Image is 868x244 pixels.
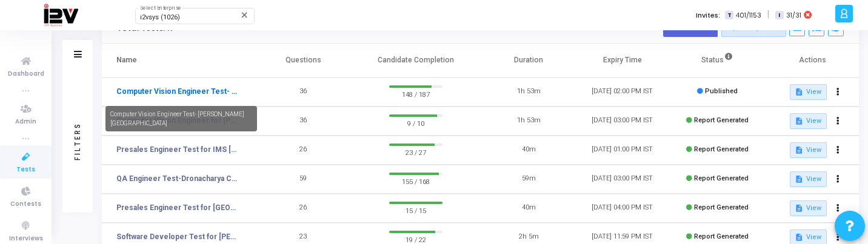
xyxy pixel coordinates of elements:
a: QA Engineer Test-Dronacharya College of Engineering 2026 [116,173,238,184]
span: Dashboard [8,69,44,79]
td: [DATE] 02:00 PM IST [575,77,669,107]
span: Report Generated [694,232,749,240]
button: View [790,84,827,100]
mat-icon: description [795,204,803,213]
button: View [790,142,827,158]
mat-icon: description [795,117,803,125]
span: I [775,11,783,20]
span: Published [705,87,738,95]
span: Report Generated [694,116,749,124]
td: [DATE] 03:00 PM IST [575,107,669,136]
td: 36 [256,107,350,136]
td: 26 [256,136,350,165]
span: 155 / 168 [389,175,443,187]
a: Computer Vision Engineer Test- [PERSON_NAME][GEOGRAPHIC_DATA] [116,86,238,97]
mat-icon: description [795,88,803,96]
th: Status [669,44,765,77]
td: [DATE] 03:00 PM IST [575,165,669,194]
span: 401/1153 [736,10,761,21]
a: Presales Engineer Test for IMS [GEOGRAPHIC_DATA] [116,144,238,155]
td: 1h 53m [482,77,576,107]
td: [DATE] 01:00 PM IST [575,136,669,165]
th: Duration [482,44,576,77]
mat-icon: description [795,175,803,183]
th: Candidate Completion [350,44,481,77]
span: Report Generated [694,203,749,211]
div: Total Tests: 11 [117,24,173,33]
span: 31/31 [786,10,801,21]
span: Report Generated [694,145,749,153]
img: logo [43,3,78,27]
span: Contests [10,199,41,209]
span: Admin [15,117,36,127]
span: i2vsys (1026) [140,13,180,21]
td: 40m [482,136,576,165]
mat-icon: Clear [240,10,250,20]
div: Filters [72,74,83,208]
div: Computer Vision Engineer Test- [PERSON_NAME][GEOGRAPHIC_DATA] [105,106,257,131]
span: | [767,8,769,21]
a: Software Developer Test for [PERSON_NAME] [116,231,238,242]
th: Actions [765,44,859,77]
th: Name [102,44,256,77]
button: View [790,200,827,216]
th: Expiry Time [575,44,669,77]
td: 40m [482,194,576,223]
span: Interviews [9,234,43,244]
span: T [725,11,733,20]
span: Report Generated [694,174,749,182]
span: 23 / 27 [389,146,443,158]
td: 1h 53m [482,107,576,136]
td: 36 [256,77,350,107]
button: View [790,113,827,129]
td: 59 [256,165,350,194]
th: Questions [256,44,350,77]
span: 148 / 187 [389,88,443,100]
label: Invites: [696,10,720,21]
span: 15 / 15 [389,204,443,216]
span: Tests [16,165,35,175]
mat-icon: description [795,233,803,242]
mat-icon: description [795,146,803,154]
td: 59m [482,165,576,194]
span: 9 / 10 [389,117,443,129]
td: [DATE] 04:00 PM IST [575,194,669,223]
button: View [790,171,827,187]
a: Presales Engineer Test for [GEOGRAPHIC_DATA] [116,202,238,213]
td: 26 [256,194,350,223]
